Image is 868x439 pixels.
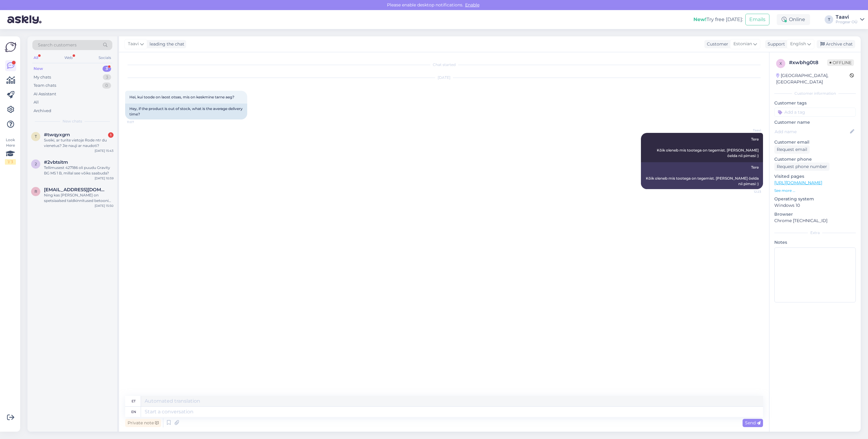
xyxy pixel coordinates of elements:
div: [DATE] 15:50 [95,203,114,208]
div: en [131,407,136,417]
div: et [132,396,136,406]
span: #2vbtsitm [44,159,68,165]
p: Chrome [TECHNICAL_ID] [774,218,856,224]
input: Add a tag [774,108,856,117]
b: New! [693,16,707,22]
div: T [825,15,833,24]
p: Customer phone [774,156,856,163]
div: Taavi [836,15,858,20]
span: Search customers [38,42,77,48]
a: [URL][DOMAIN_NAME] [774,180,822,185]
span: Taavi [128,41,139,47]
p: See more ... [774,188,856,193]
div: Ning kas [PERSON_NAME] on spetsiaalsed taldkinnitused betooni jaoks? [44,192,114,203]
div: 3 [103,66,111,72]
div: 1 / 3 [5,159,16,165]
div: Tere Kõik oleneb mis tootega on tegemist. [PERSON_NAME] öelda nii pimesi :) [641,162,763,189]
div: AI Assistant [34,91,56,97]
div: Online [777,14,810,25]
span: r [34,189,37,194]
a: TaaviProgear OÜ [836,15,864,24]
div: 3 [103,74,111,80]
span: Send [745,420,761,426]
div: Web [63,54,74,62]
div: Private note [125,419,161,427]
div: Socials [97,54,112,62]
span: 2 [35,162,37,166]
p: Customer tags [774,100,856,106]
div: My chats [34,74,51,80]
div: Try free [DATE]: [693,16,743,23]
p: Customer email [774,139,856,145]
img: Askly Logo [5,41,16,53]
span: Offline [827,59,854,66]
div: [DATE] 10:59 [95,176,114,181]
span: Hei, kui toode on laost otsas, mis on keskmine tarne aeg? [129,95,234,99]
span: 11:07 [127,120,150,124]
div: Extra [774,230,856,236]
div: Progear OÜ [836,20,858,24]
div: leading the chat [147,41,184,47]
div: Customer information [774,91,856,96]
div: [DATE] [125,75,763,80]
span: New chats [63,119,82,124]
div: New [34,66,43,72]
div: Tellimusest 427186 oli puudu Gravity BG MS 1 B, millal see võiks saabuda? [44,165,114,176]
div: [DATE] 15:43 [95,148,114,153]
div: Look Here [5,137,16,165]
span: t [35,134,37,139]
p: Browser [774,211,856,218]
p: Customer name [774,119,856,126]
div: Request phone number [774,163,830,171]
p: Windows 10 [774,202,856,209]
div: All [32,54,39,62]
span: #twqyxgrn [44,132,70,137]
span: English [790,41,806,47]
button: Emails [745,14,769,25]
input: Add name [775,128,849,135]
div: [GEOGRAPHIC_DATA], [GEOGRAPHIC_DATA] [776,72,850,85]
div: Request email [774,145,810,154]
div: Team chats [34,82,56,89]
div: Support [765,41,785,47]
div: Sveiki, ar turite vietoje Rode ntr du vienetus? Jie nauji ar naudoti? [44,137,114,148]
span: Taavi [738,128,761,133]
span: Enable [463,2,481,8]
span: 12:23 [738,189,761,194]
div: 1 [108,132,114,138]
p: Visited pages [774,173,856,180]
div: Chat started [125,62,763,68]
div: Archived [34,108,51,114]
div: Customer [704,41,728,47]
p: Notes [774,239,856,246]
div: # xwbhg0t8 [789,59,827,66]
div: Archive chat [817,40,855,48]
div: All [34,99,39,105]
span: Estonian [733,41,752,47]
p: Operating system [774,196,856,202]
div: Hey, if the product is out of stock, what is the average delivery time? [125,104,247,119]
span: x [779,61,782,66]
span: reivohan@gmail.com [44,187,107,192]
div: 0 [102,82,111,89]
